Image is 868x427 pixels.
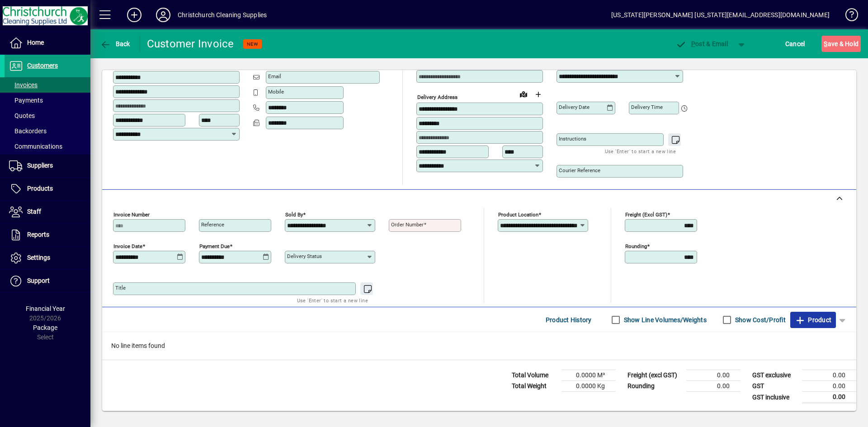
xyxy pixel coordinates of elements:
[33,324,57,331] span: Package
[542,312,595,328] button: Product History
[691,40,695,47] span: P
[561,370,616,381] td: 0.0000 M³
[507,381,561,392] td: Total Weight
[839,2,857,31] a: Knowledge Base
[675,40,728,47] span: ost & Email
[686,381,741,392] td: 0.00
[625,211,667,218] mat-label: Freight (excl GST)
[559,136,586,142] mat-label: Instructions
[26,305,65,312] span: Financial Year
[790,312,836,328] button: Product
[559,104,590,110] mat-label: Delivery date
[297,295,368,305] mat-hint: Use 'Enter' to start a new line
[102,332,856,360] div: No line items found
[671,36,732,52] button: Post & Email
[686,370,741,381] td: 0.00
[733,315,786,324] label: Show Cost/Profit
[5,201,90,223] a: Staff
[507,370,561,381] td: Total Volume
[27,254,50,261] span: Settings
[625,243,647,249] mat-label: Rounding
[27,208,41,215] span: Staff
[287,253,322,259] mat-label: Delivery status
[285,211,303,218] mat-label: Sold by
[90,36,140,52] app-page-header-button: Back
[5,224,90,246] a: Reports
[559,167,600,174] mat-label: Courier Reference
[27,231,49,238] span: Reports
[27,162,53,169] span: Suppliers
[100,40,130,47] span: Back
[113,243,142,249] mat-label: Invoice date
[516,87,531,101] a: View on map
[391,221,424,228] mat-label: Order number
[268,89,284,95] mat-label: Mobile
[546,313,592,327] span: Product History
[247,41,258,47] span: NEW
[27,39,44,46] span: Home
[5,123,90,139] a: Backorders
[27,62,58,69] span: Customers
[5,77,90,93] a: Invoices
[115,285,126,291] mat-label: Title
[821,36,861,52] button: Save & Hold
[9,97,43,104] span: Payments
[227,56,242,70] button: Copy to Delivery address
[498,211,538,218] mat-label: Product location
[199,243,230,249] mat-label: Payment due
[802,381,856,392] td: 0.00
[623,381,686,392] td: Rounding
[201,221,224,228] mat-label: Reference
[622,315,707,324] label: Show Line Volumes/Weights
[631,104,663,110] mat-label: Delivery time
[27,277,50,284] span: Support
[178,8,267,22] div: Christchurch Cleaning Supplies
[531,87,545,102] button: Choose address
[27,185,53,192] span: Products
[748,370,802,381] td: GST exclusive
[113,211,150,218] mat-label: Invoice number
[9,143,62,150] span: Communications
[605,146,676,156] mat-hint: Use 'Enter' to start a new line
[5,139,90,154] a: Communications
[5,32,90,54] a: Home
[5,108,90,123] a: Quotes
[561,381,616,392] td: 0.0000 Kg
[5,270,90,292] a: Support
[824,37,859,51] span: ave & Hold
[9,81,38,89] span: Invoices
[268,73,281,80] mat-label: Email
[9,112,35,119] span: Quotes
[5,178,90,200] a: Products
[783,36,807,52] button: Cancel
[120,7,149,23] button: Add
[5,247,90,269] a: Settings
[748,381,802,392] td: GST
[824,40,827,47] span: S
[9,127,47,135] span: Backorders
[795,313,831,327] span: Product
[98,36,132,52] button: Back
[5,155,90,177] a: Suppliers
[147,37,234,51] div: Customer Invoice
[5,93,90,108] a: Payments
[149,7,178,23] button: Profile
[802,370,856,381] td: 0.00
[623,370,686,381] td: Freight (excl GST)
[785,37,805,51] span: Cancel
[611,8,830,22] div: [US_STATE][PERSON_NAME] [US_STATE][EMAIL_ADDRESS][DOMAIN_NAME]
[748,392,802,403] td: GST inclusive
[802,392,856,403] td: 0.00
